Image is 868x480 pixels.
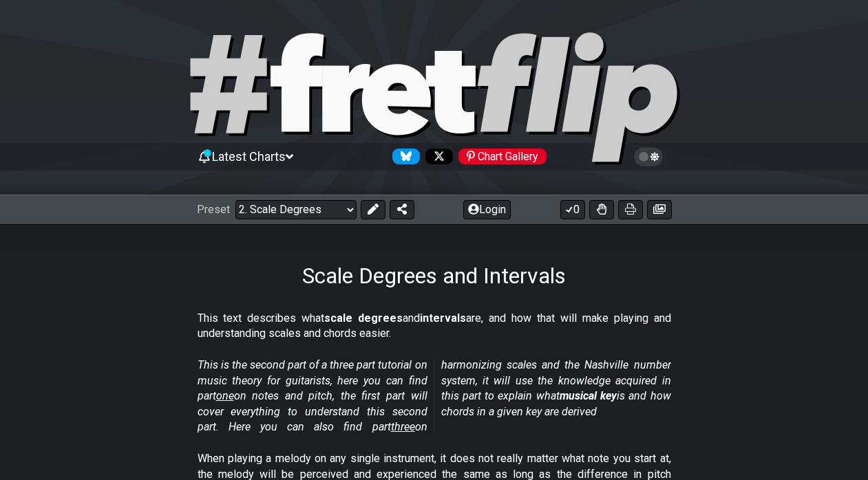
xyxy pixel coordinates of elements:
p: This text describes what and are, and how that will make playing and understanding scales and cho... [198,311,671,342]
button: Edit Preset [361,200,385,219]
span: three [391,420,415,433]
button: 0 [560,200,585,219]
span: Preset [197,203,230,216]
div: Chart Gallery [458,149,547,164]
button: Login [463,200,511,219]
em: This is the second part of a three part tutorial on music theory for guitarists, here you can fin... [198,358,671,433]
button: Print [618,200,643,219]
a: Follow #fretflip at Bluesky [387,149,420,164]
strong: scale degrees [324,312,403,325]
button: Toggle Dexterity for all fretkits [589,200,614,219]
button: Share Preset [390,200,414,219]
span: Toggle light / dark theme [641,151,657,163]
a: #fretflip at Pinterest [453,149,547,164]
button: Create image [647,200,672,219]
select: Preset [235,200,357,219]
strong: intervals [420,312,466,325]
a: Follow #fretflip at X [420,149,453,164]
span: one [216,389,234,402]
strong: musical key [560,389,617,402]
span: Latest Charts [212,149,286,164]
h1: Scale Degrees and Intervals [302,263,566,289]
